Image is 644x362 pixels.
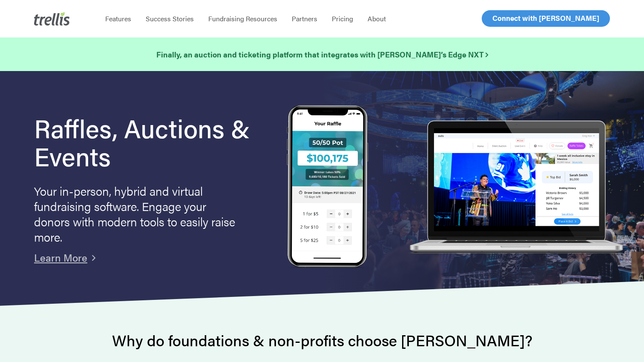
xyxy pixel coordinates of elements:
strong: Finally, an auction and ticketing platform that integrates with [PERSON_NAME]’s Edge NXT [156,49,488,60]
a: Success Stories [138,14,201,23]
span: Features [105,14,131,23]
span: About [368,14,386,23]
a: Pricing [325,14,360,23]
img: Trellis [34,12,70,26]
img: rafflelaptop_mac_optim.png [405,120,627,254]
h1: Raffles, Auctions & Events [34,114,261,170]
span: Pricing [332,14,353,23]
span: Fundraising Resources [208,14,277,23]
h2: Why do foundations & non-profits choose [PERSON_NAME]? [34,332,610,349]
span: Connect with [PERSON_NAME] [492,13,599,23]
span: Partners [292,14,317,23]
span: Success Stories [146,14,194,23]
a: Finally, an auction and ticketing platform that integrates with [PERSON_NAME]’s Edge NXT [156,48,488,60]
a: Partners [285,14,325,23]
a: Learn More [34,250,87,265]
a: About [360,14,393,23]
a: Connect with [PERSON_NAME] [482,10,610,27]
img: Trellis Raffles, Auctions and Event Fundraising [287,105,368,270]
p: Your in-person, hybrid and virtual fundraising software. Engage your donors with modern tools to ... [34,183,239,244]
a: Fundraising Resources [201,14,285,23]
a: Features [98,14,138,23]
